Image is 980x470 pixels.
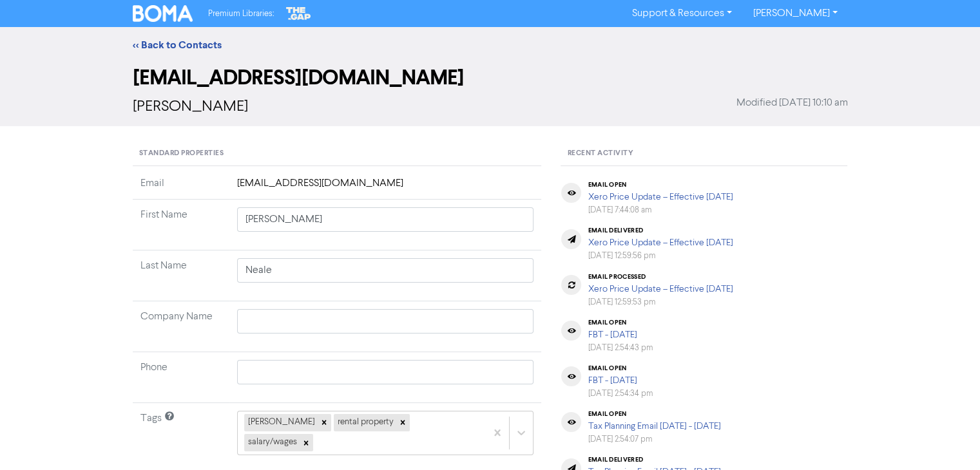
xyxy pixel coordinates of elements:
[588,296,733,308] div: [DATE] 12:59:53 pm
[588,376,637,385] a: FBT - [DATE]
[133,200,229,250] td: First Name
[588,410,720,418] div: email open
[244,414,317,431] div: [PERSON_NAME]
[588,204,733,216] div: [DATE] 7:44:08 am
[588,433,720,446] div: [DATE] 2:54:07 pm
[133,5,193,22] img: BOMA Logo
[588,285,733,294] a: Xero Price Update – Effective [DATE]
[133,250,229,301] td: Last Name
[588,364,653,372] div: email open
[588,181,733,189] div: email open
[133,142,542,166] div: Standard Properties
[588,388,653,400] div: [DATE] 2:54:34 pm
[622,3,742,24] a: Support & Resources
[588,193,733,202] a: Xero Price Update – Effective [DATE]
[742,3,847,24] a: [PERSON_NAME]
[561,142,847,166] div: Recent Activity
[588,273,733,281] div: email processed
[334,414,396,431] div: rental property
[133,66,848,90] h2: [EMAIL_ADDRESS][DOMAIN_NAME]
[588,342,653,354] div: [DATE] 2:54:43 pm
[284,5,312,22] img: The Gap
[133,352,229,403] td: Phone
[736,95,848,111] span: Modified [DATE] 10:10 am
[133,39,222,52] a: << Back to Contacts
[588,319,653,326] div: email open
[588,227,733,234] div: email delivered
[588,456,720,464] div: email delivered
[208,10,274,18] span: Premium Libraries:
[588,250,733,262] div: [DATE] 12:59:56 pm
[588,422,720,431] a: Tax Planning Email [DATE] - [DATE]
[244,434,299,451] div: salary/wages
[133,99,248,115] span: [PERSON_NAME]
[819,331,980,470] iframe: Chat Widget
[133,301,229,352] td: Company Name
[588,238,733,247] a: Xero Price Update – Effective [DATE]
[229,176,542,200] td: [EMAIL_ADDRESS][DOMAIN_NAME]
[133,176,229,200] td: Email
[588,330,637,339] a: FBT - [DATE]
